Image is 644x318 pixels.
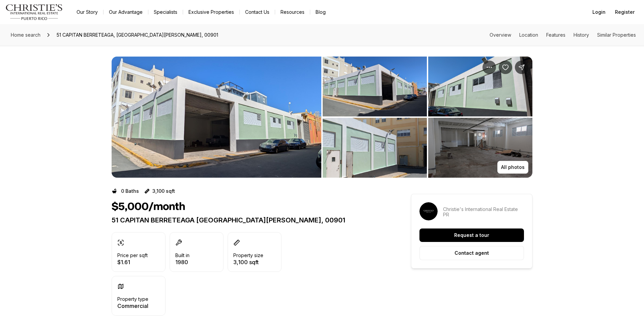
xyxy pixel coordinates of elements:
a: Resources [275,7,310,17]
nav: Page section menu [490,32,636,38]
p: Price per sqft [117,253,148,258]
div: Listing Photos [112,57,532,178]
button: View image gallery [428,57,532,116]
span: 51 CAPITAN BERRETEAGA, [GEOGRAPHIC_DATA][PERSON_NAME], 00901 [54,30,221,40]
p: Property size [233,253,263,258]
p: Commercial [117,303,148,309]
a: Our Story [71,7,103,17]
button: Contact agent [419,246,524,260]
button: Contact Us [240,7,275,17]
button: Request a tour [419,228,524,242]
button: Register [611,5,639,19]
a: Exclusive Properties [183,7,239,17]
a: Home search [8,30,43,40]
span: Register [615,9,635,15]
a: Blog [310,7,331,17]
li: 1 of 3 [112,57,321,178]
p: Built in [175,253,189,258]
p: Contact agent [455,250,489,256]
p: $1.61 [117,259,148,265]
button: Property options [482,61,496,74]
button: Save Property: 51 CAPITAN BERRETEAGA [499,61,512,74]
p: Request a tour [454,233,489,238]
span: Home search [11,32,40,38]
a: Specialists [148,7,183,17]
span: Login [592,9,606,15]
a: Skip to: Overview [490,32,511,38]
p: All photos [501,165,525,170]
button: All photos [497,161,528,174]
li: 2 of 3 [323,57,532,178]
button: View image gallery [323,57,427,116]
button: View image gallery [428,118,532,178]
p: 51 CAPITAN BERRETEAGA [GEOGRAPHIC_DATA][PERSON_NAME], 00901 [112,216,387,224]
p: 3,100 sqft [233,259,263,265]
a: Our Advantage [104,7,148,17]
p: 1980 [175,259,189,265]
button: View image gallery [112,57,321,178]
h1: $5,000/month [112,201,185,213]
a: Skip to: Location [519,32,538,38]
a: Skip to: History [574,32,589,38]
p: Property type [117,296,148,302]
p: 0 Baths [121,188,139,194]
img: logo [5,4,63,20]
button: Share Property: 51 CAPITAN BERRETEAGA [515,61,528,74]
p: Christie's International Real Estate PR [443,207,524,217]
a: Skip to: Features [546,32,565,38]
p: 3,100 sqft [152,188,175,194]
a: Skip to: Similar Properties [597,32,636,38]
button: View image gallery [323,118,427,178]
button: Login [588,5,610,19]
